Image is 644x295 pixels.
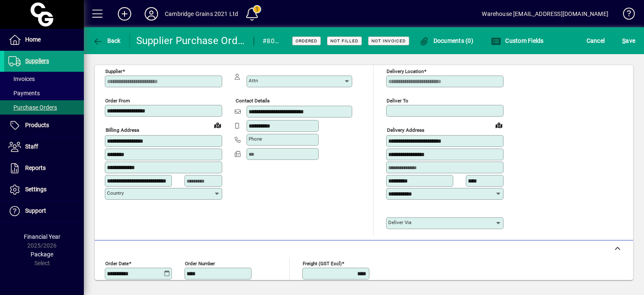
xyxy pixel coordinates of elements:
span: Settings [25,186,47,193]
mat-label: Order number [185,260,215,266]
a: Invoices [4,72,84,86]
a: Settings [4,179,84,200]
span: Reports [25,164,46,171]
a: Staff [4,136,84,157]
span: Not Invoiced [371,38,406,44]
a: Knowledge Base [617,2,634,29]
span: Financial Year [24,233,60,240]
div: Warehouse [EMAIL_ADDRESS][DOMAIN_NAME] [482,7,608,21]
span: Invoices [8,76,35,82]
button: Save [620,33,637,48]
span: Products [25,122,49,128]
a: Purchase Orders [4,100,84,115]
button: Back [91,33,123,48]
mat-label: Order from [105,98,130,104]
app-page-header-button: Back [84,33,130,48]
a: Home [4,29,84,50]
span: Purchase Orders [8,104,57,111]
a: View on map [211,118,224,132]
span: Payments [8,90,40,97]
button: Add [111,6,138,21]
div: #8000 [262,34,282,48]
button: Cancel [584,33,607,48]
span: Suppliers [25,57,49,64]
mat-label: Delivery Location [387,68,424,74]
mat-label: Country [107,190,124,196]
span: Staff [25,143,38,150]
mat-label: Deliver To [387,98,408,104]
a: Support [4,201,84,222]
span: Ordered [296,38,317,44]
div: Cambridge Grains 2021 Ltd [165,7,238,21]
a: View on map [492,118,506,132]
a: Products [4,115,84,136]
mat-label: Supplier [105,68,122,74]
span: Support [25,207,46,214]
button: Custom Fields [489,33,546,48]
mat-label: Phone [249,136,262,142]
span: Custom Fields [491,37,544,44]
a: Payments [4,86,84,100]
div: Supplier Purchase Order [136,34,246,47]
span: ave [622,34,635,47]
span: Home [25,36,41,43]
mat-label: Freight (GST excl) [303,260,342,266]
button: Profile [138,6,165,21]
mat-label: Attn [249,78,258,84]
mat-label: Order date [105,260,129,266]
span: S [622,37,626,44]
span: Package [31,251,53,258]
span: Documents (0) [419,37,473,44]
mat-label: Deliver via [388,219,411,225]
span: Cancel [587,34,605,47]
button: Documents (0) [417,33,475,48]
span: Not Filled [330,38,358,44]
span: Back [93,37,121,44]
a: Reports [4,158,84,179]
